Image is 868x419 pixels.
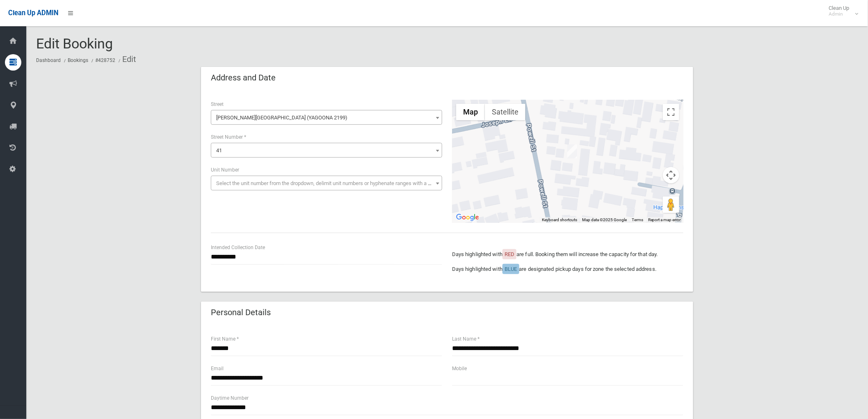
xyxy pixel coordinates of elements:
span: Clean Up ADMIN [8,9,58,17]
header: Address and Date [201,70,286,86]
a: Bookings [68,57,88,63]
span: RED [505,251,514,257]
p: Days highlighted with are designated pickup days for zone the selected address. [452,264,683,274]
span: 41 [211,143,442,158]
div: 41 Powell Street, YAGOONA NSW 2199 [567,144,577,158]
a: Terms (opens in new tab) [632,218,643,222]
span: Powell Street (YAGOONA 2199) [213,112,440,124]
button: Drag Pegman onto the map to open Street View [663,197,679,213]
header: Personal Details [201,305,281,321]
img: Google [454,212,481,223]
p: Days highlighted with are full. Booking them will increase the capacity for that day. [452,250,683,259]
span: Clean Up [825,5,858,17]
button: Map camera controls [663,167,679,183]
button: Show satellite imagery [485,104,525,120]
button: Show street map [456,104,485,120]
a: #428752 [95,57,115,63]
button: Toggle fullscreen view [663,104,679,120]
a: Open this area in Google Maps (opens a new window) [454,212,481,223]
span: Edit Booking [36,35,113,52]
li: Edit [116,52,136,67]
span: Select the unit number from the dropdown, delimit unit numbers or hyphenate ranges with a comma [216,180,445,186]
a: Report a map error [648,218,681,222]
a: Dashboard [36,57,61,63]
span: 41 [216,147,222,153]
span: BLUE [505,266,517,272]
small: Admin [829,11,850,17]
span: Map data ©2025 Google [582,218,627,222]
span: 41 [213,145,440,156]
span: Powell Street (YAGOONA 2199) [211,110,442,125]
button: Keyboard shortcuts [542,217,577,223]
